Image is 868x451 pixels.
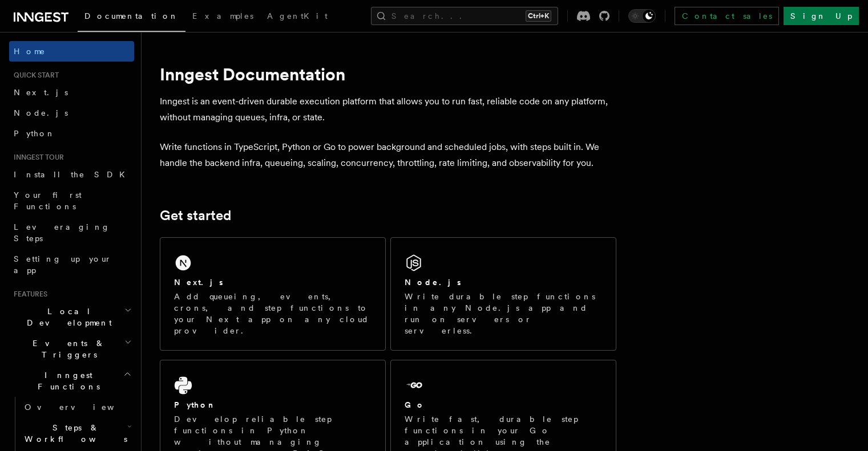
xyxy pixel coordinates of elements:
[160,94,616,125] p: Inngest is an event-driven durable execution platform that allows you to run fast, reliable code ...
[9,338,124,360] span: Events & Triggers
[9,301,134,333] button: Local Development
[25,403,142,412] span: Overview
[14,129,55,138] span: Python
[9,123,134,144] a: Python
[160,64,616,84] h1: Inngest Documentation
[174,277,223,288] h2: Next.js
[192,11,253,21] span: Examples
[14,88,68,97] span: Next.js
[160,237,386,351] a: Next.jsAdd queueing, events, crons, and step functions to your Next app on any cloud provider.
[267,11,328,21] span: AgentKit
[160,139,616,171] p: Write functions in TypeScript, Python or Go to power background and scheduled jobs, with steps bu...
[160,208,231,224] a: Get started
[675,7,779,25] a: Contact sales
[9,164,134,185] a: Install the SDK
[84,11,179,21] span: Documentation
[260,3,334,31] a: AgentKit
[20,417,134,449] button: Steps & Workflows
[405,291,602,336] p: Write durable step functions in any Node.js app and run on servers or serverless.
[14,108,68,117] span: Node.js
[9,217,134,249] a: Leveraging Steps
[185,3,260,31] a: Examples
[9,103,134,123] a: Node.js
[174,291,372,336] p: Add queueing, events, crons, and step functions to your Next app on any cloud provider.
[20,422,127,445] span: Steps & Workflows
[9,153,64,162] span: Inngest tour
[9,71,59,80] span: Quick start
[20,397,134,417] a: Overview
[9,185,134,217] a: Your first Functions
[526,10,551,22] kbd: Ctrl+K
[9,290,47,299] span: Features
[405,277,461,288] h2: Node.js
[78,3,185,32] a: Documentation
[405,399,425,411] h2: Go
[9,82,134,103] a: Next.js
[371,7,558,25] button: Search...Ctrl+K
[9,249,134,281] a: Setting up your app
[14,254,112,275] span: Setting up your app
[14,222,110,243] span: Leveraging Steps
[9,306,124,328] span: Local Development
[14,190,82,211] span: Your first Functions
[628,9,656,23] button: Toggle dark mode
[14,46,46,57] span: Home
[174,399,216,411] h2: Python
[784,7,859,25] a: Sign Up
[390,237,616,351] a: Node.jsWrite durable step functions in any Node.js app and run on servers or serverless.
[9,333,134,365] button: Events & Triggers
[9,365,134,397] button: Inngest Functions
[9,369,123,392] span: Inngest Functions
[14,170,132,179] span: Install the SDK
[9,41,134,62] a: Home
